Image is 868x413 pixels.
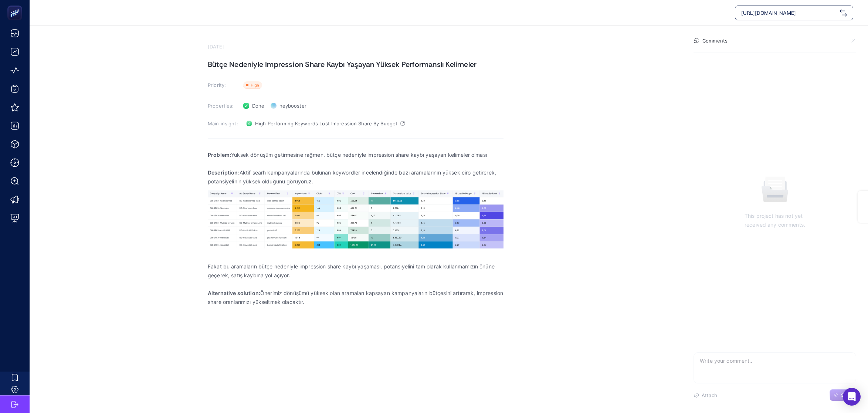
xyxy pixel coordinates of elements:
[702,392,717,398] span: Attach
[208,121,239,126] h3: Main insight:
[840,9,847,17] img: svg%3e
[208,82,239,88] h3: Priority:
[841,392,852,398] span: Send
[208,169,240,176] strong: Description:
[843,388,861,406] div: Open Intercom Messenger
[208,150,503,159] p: Yüksek dönüşüm getirmesine rağmen, bütçe nedeniyle impression share kaybı yaşayan kelimeler olması
[208,152,231,158] strong: Problem:
[255,121,397,126] span: High Performing Keywords Lost Impression Share By Budget
[702,38,728,44] h4: Comments
[745,211,805,229] p: This project has not yet received any comments.
[830,389,856,401] button: Send
[208,103,239,109] h3: Properties:
[208,146,503,320] div: Rich Text Editor. Editing area: main
[208,190,503,248] img: 1756900262595-Ekran%20Resmi%202025-09-03%2014.46.13.png
[741,9,837,17] span: [URL][DOMAIN_NAME]
[208,262,503,280] p: Fakat bu aramaların bütçe nedeniyle impression share kaybı yaşaması, potansiyelini tam olarak kul...
[208,290,260,296] strong: Alternative solution:
[252,103,265,109] span: Done
[208,289,503,307] p: Önerimiz dönüşümü yüksek olan aramaları kapsayan kampanyaların bütçesini artırarak, impression sh...
[208,58,503,70] h1: Bütçe Nedeniyle Impression Share Kaybı Yaşayan Yüksek Performanslı Kelimeler
[279,103,306,109] span: heybooster
[243,118,408,129] a: High Performing Keywords Lost Impression Share By Budget
[208,168,503,186] p: Aktif searh kampanyalarında bulunan keywordler incelendiğinde bazı aramalarının yüksek ciro getir...
[208,44,224,50] time: [DATE]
